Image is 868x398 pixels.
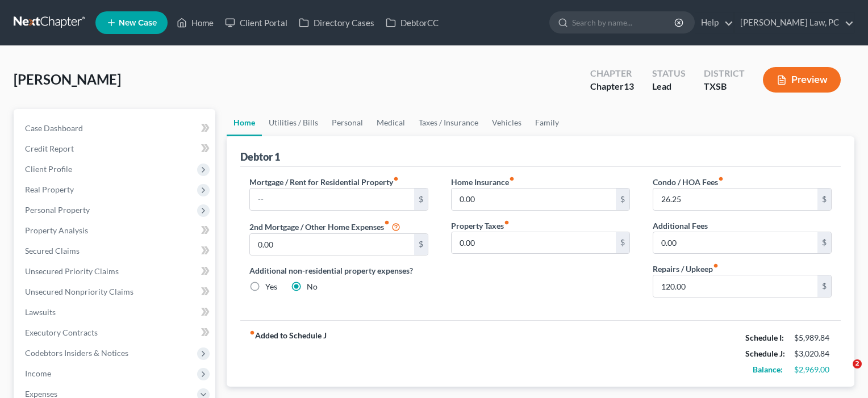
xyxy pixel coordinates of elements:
[16,118,215,139] a: Case Dashboard
[704,80,745,93] div: TXSB
[119,19,157,27] span: New Case
[249,176,399,188] label: Mortgage / Rent for Residential Property
[25,328,98,337] span: Executory Contracts
[16,220,215,241] a: Property Analysis
[817,188,831,210] div: $
[745,349,785,358] strong: Schedule J:
[219,12,293,33] a: Client Portal
[451,176,515,188] label: Home Insurance
[829,359,857,387] iframe: Intercom live chat
[307,281,318,292] label: No
[652,67,686,80] div: Status
[25,307,56,317] span: Lawsuits
[794,348,832,359] div: $3,020.84
[293,12,380,33] a: Directory Cases
[653,275,817,297] input: --
[249,330,255,336] i: fiber_manual_record
[853,359,862,368] span: 2
[624,81,634,91] span: 13
[817,275,831,297] div: $
[794,332,832,343] div: $5,989.84
[485,109,528,136] a: Vehicles
[452,188,616,210] input: --
[25,266,119,276] span: Unsecured Priority Claims
[735,12,854,33] a: [PERSON_NAME] Law, PC
[325,109,370,136] a: Personal
[384,220,390,225] i: fiber_manual_record
[227,109,262,136] a: Home
[590,67,634,80] div: Chapter
[753,365,783,374] strong: Balance:
[616,232,629,254] div: $
[249,265,428,276] label: Additional non-residential property expenses?
[745,333,784,342] strong: Schedule I:
[380,12,444,33] a: DebtorCC
[653,232,817,254] input: --
[25,144,74,153] span: Credit Report
[25,164,72,174] span: Client Profile
[250,188,414,210] input: --
[25,246,80,255] span: Secured Claims
[14,71,121,87] span: [PERSON_NAME]
[25,348,128,358] span: Codebtors Insiders & Notices
[25,225,88,235] span: Property Analysis
[653,176,724,188] label: Condo / HOA Fees
[653,220,708,232] label: Additional Fees
[16,139,215,159] a: Credit Report
[452,232,616,254] input: --
[509,176,515,182] i: fiber_manual_record
[25,287,133,296] span: Unsecured Nonpriority Claims
[16,261,215,282] a: Unsecured Priority Claims
[16,282,215,302] a: Unsecured Nonpriority Claims
[249,220,400,233] label: 2nd Mortgage / Other Home Expenses
[412,109,485,136] a: Taxes / Insurance
[572,12,676,33] input: Search by name...
[25,123,83,133] span: Case Dashboard
[16,322,215,343] a: Executory Contracts
[653,263,719,275] label: Repairs / Upkeep
[25,185,74,194] span: Real Property
[590,80,634,93] div: Chapter
[653,188,817,210] input: --
[16,302,215,322] a: Lawsuits
[16,241,215,261] a: Secured Claims
[695,12,733,33] a: Help
[652,80,686,93] div: Lead
[616,188,629,210] div: $
[249,330,327,378] strong: Added to Schedule J
[794,364,832,375] div: $2,969.00
[414,188,428,210] div: $
[370,109,412,136] a: Medical
[718,176,724,182] i: fiber_manual_record
[171,12,219,33] a: Home
[262,109,325,136] a: Utilities / Bills
[414,234,428,255] div: $
[25,205,90,215] span: Personal Property
[713,263,719,269] i: fiber_manual_record
[25,368,51,378] span: Income
[817,232,831,254] div: $
[393,176,399,182] i: fiber_manual_record
[240,150,280,164] div: Debtor 1
[763,67,841,93] button: Preview
[504,220,510,225] i: fiber_manual_record
[250,234,414,255] input: --
[265,281,277,292] label: Yes
[704,67,745,80] div: District
[528,109,566,136] a: Family
[451,220,510,232] label: Property Taxes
